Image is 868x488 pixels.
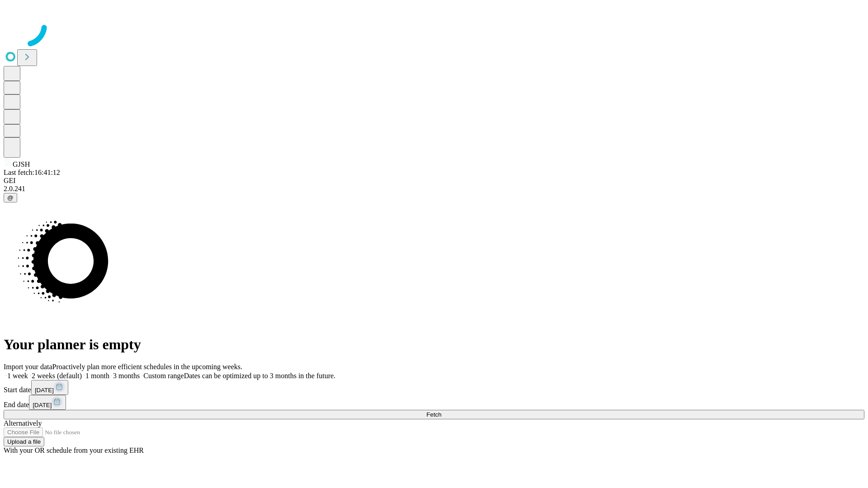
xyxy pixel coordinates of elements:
[4,185,864,193] div: 2.0.241
[426,411,441,418] span: Fetch
[184,372,335,380] span: Dates can be optimized up to 3 months in the future.
[7,372,28,380] span: 1 week
[13,160,30,168] span: GJSH
[4,336,864,353] h1: Your planner is empty
[7,194,14,201] span: @
[4,419,42,427] span: Alternatively
[31,380,68,395] button: [DATE]
[52,363,242,371] span: Proactively plan more efficient schedules in the upcoming weeks.
[29,395,66,410] button: [DATE]
[143,372,184,380] span: Custom range
[85,372,109,380] span: 1 month
[4,363,52,371] span: Import your data
[4,380,864,395] div: Start date
[4,169,60,176] span: Last fetch: 16:41:12
[4,410,864,419] button: Fetch
[4,395,864,410] div: End date
[4,193,17,202] button: @
[4,446,144,454] span: With your OR schedule from your existing EHR
[35,387,54,394] span: [DATE]
[113,372,140,380] span: 3 months
[4,437,44,446] button: Upload a file
[33,402,52,408] span: [DATE]
[4,177,864,185] div: GEI
[32,372,82,380] span: 2 weeks (default)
